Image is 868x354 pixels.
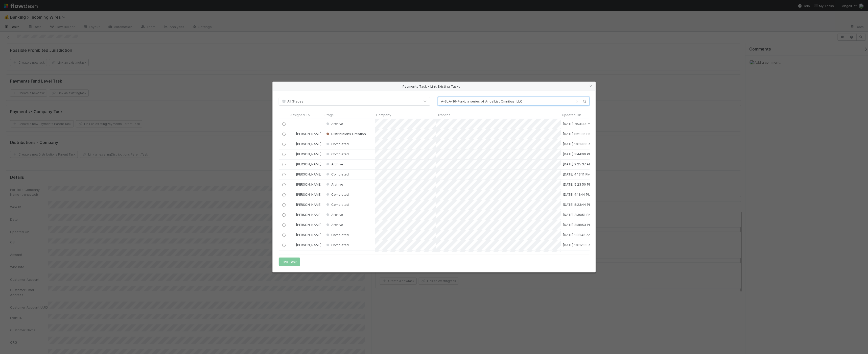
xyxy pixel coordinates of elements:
img: avatar_a2d05fec-0a57-4266-8476-74cda3464b0e.png [291,132,295,136]
span: Completed [325,192,349,196]
div: [PERSON_NAME] [291,232,321,237]
span: [PERSON_NAME] [296,162,321,166]
span: [PERSON_NAME] [296,223,321,227]
div: [DATE] 8:21:36 PM [562,131,591,136]
div: [PERSON_NAME] [291,192,321,197]
span: Updated On [562,112,581,117]
div: [PERSON_NAME] [291,162,321,167]
img: avatar_e7d5656d-bda2-4d83-89d6-b6f9721f96bd.png [291,203,295,207]
img: avatar_87e1a465-5456-4979-8ac4-f0cdb5bbfe2d.png [291,182,295,186]
div: Completed [325,232,349,237]
span: Assigned To [290,112,310,117]
span: Completed [325,203,349,207]
img: avatar_87e1a465-5456-4979-8ac4-f0cdb5bbfe2d.png [291,213,295,217]
div: [PERSON_NAME] [291,172,321,177]
span: Archive [325,213,343,217]
span: [PERSON_NAME] [296,152,321,156]
div: [DATE] 10:32:55 AM [562,242,593,247]
img: avatar_705b8750-32ac-4031-bf5f-ad93a4909bc8.png [291,162,295,166]
span: Company [376,112,391,117]
img: avatar_705b8750-32ac-4031-bf5f-ad93a4909bc8.png [291,223,295,227]
img: avatar_e7d5656d-bda2-4d83-89d6-b6f9721f96bd.png [291,152,295,156]
div: [DATE] 10:39:00 AM [562,141,593,146]
button: Clear search [575,97,580,106]
div: Archive [325,162,343,167]
img: avatar_e7d5656d-bda2-4d83-89d6-b6f9721f96bd.png [291,172,295,176]
div: Completed [325,172,349,177]
img: avatar_ad9da010-433a-4b4a-a484-836c288de5e1.png [291,243,295,247]
div: [DATE] 7:53:39 PM [562,121,591,126]
div: Distributions Creation [325,131,366,136]
div: [DATE] 2:30:51 PM [562,212,591,217]
input: Toggle Row Selected [282,143,285,146]
div: Archive [325,121,343,126]
input: Toggle Row Selected [282,193,285,196]
button: Link Task [279,258,300,266]
input: Search [438,97,590,106]
span: [PERSON_NAME] [296,213,321,217]
div: [PERSON_NAME] [291,141,321,146]
div: Completed [325,151,349,157]
span: [PERSON_NAME] [296,203,321,207]
input: Toggle Row Selected [282,213,285,217]
span: [PERSON_NAME] [296,182,321,186]
span: Archive [325,162,343,166]
span: Completed [325,142,349,146]
span: [PERSON_NAME] [296,172,321,176]
span: All Stages [281,99,303,103]
span: [PERSON_NAME] [296,243,321,247]
span: Archive [325,182,343,186]
div: Archive [325,222,343,227]
span: Tranche [438,112,451,117]
div: Payments Task - Link Existing Tasks [273,82,596,91]
div: [PERSON_NAME] [291,202,321,207]
div: [DATE] 8:23:44 PM [562,202,592,207]
input: Toggle Row Selected [282,234,285,237]
div: [DATE] 1:08:46 AM [562,232,591,237]
span: [PERSON_NAME] [296,132,321,136]
div: [PERSON_NAME] [291,222,321,227]
span: Distributions Creation [325,132,366,136]
div: Archive [325,182,343,187]
span: Archive [325,122,343,126]
span: [PERSON_NAME] [296,233,321,237]
div: Archive [325,212,343,217]
span: Stage [325,112,334,117]
span: Completed [325,172,349,176]
div: Completed [325,192,349,197]
div: [PERSON_NAME] [291,131,321,136]
div: Completed [325,141,349,146]
div: [PERSON_NAME] [291,182,321,187]
div: [DATE] 3:38:53 PM [562,222,592,227]
input: Toggle Row Selected [282,183,285,186]
input: Toggle Row Selected [282,133,285,136]
input: Toggle Row Selected [282,173,285,176]
input: Toggle Row Selected [282,244,285,247]
div: [DATE] 3:44:00 PM [562,151,592,157]
input: Toggle Row Selected [282,153,285,156]
div: [PERSON_NAME] [291,242,321,247]
div: [DATE] 4:13:11 PM [562,172,590,177]
div: [DATE] 5:23:50 PM [562,182,592,187]
input: Toggle Row Selected [282,122,285,126]
img: avatar_e7d5656d-bda2-4d83-89d6-b6f9721f96bd.png [291,233,295,237]
div: Completed [325,242,349,247]
input: Toggle Row Selected [282,223,285,227]
span: [PERSON_NAME] [296,192,321,196]
img: avatar_e7d5656d-bda2-4d83-89d6-b6f9721f96bd.png [291,192,295,196]
input: Toggle Row Selected [282,203,285,207]
span: Completed [325,152,349,156]
div: [PERSON_NAME] [291,212,321,217]
img: avatar_e7d5656d-bda2-4d83-89d6-b6f9721f96bd.png [291,142,295,146]
input: Toggle Row Selected [282,163,285,166]
span: [PERSON_NAME] [296,142,321,146]
div: [DATE] 4:11:44 PM [562,192,591,197]
span: Completed [325,233,349,237]
div: [DATE] 9:25:37 AM [562,162,592,167]
span: Completed [325,243,349,247]
span: Archive [325,223,343,227]
div: [PERSON_NAME] [291,151,321,157]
